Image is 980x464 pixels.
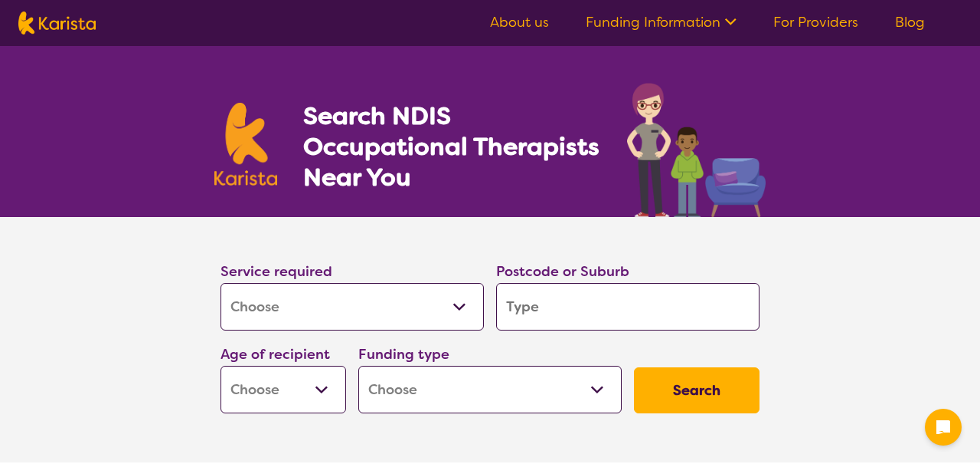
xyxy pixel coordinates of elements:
label: Postcode or Suburb [496,262,629,281]
a: Funding Information [586,13,737,31]
a: About us [490,13,549,31]
h1: Search NDIS Occupational Therapists Near You [303,100,601,193]
img: occupational-therapy [627,83,766,217]
a: For Providers [773,13,858,31]
label: Age of recipient [220,345,330,364]
input: Type [496,283,759,331]
label: Funding type [358,345,449,364]
button: Search [634,367,759,413]
label: Service required [220,262,332,281]
img: Karista logo [214,103,277,186]
img: Karista logo [18,12,96,35]
a: Blog [895,13,925,31]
